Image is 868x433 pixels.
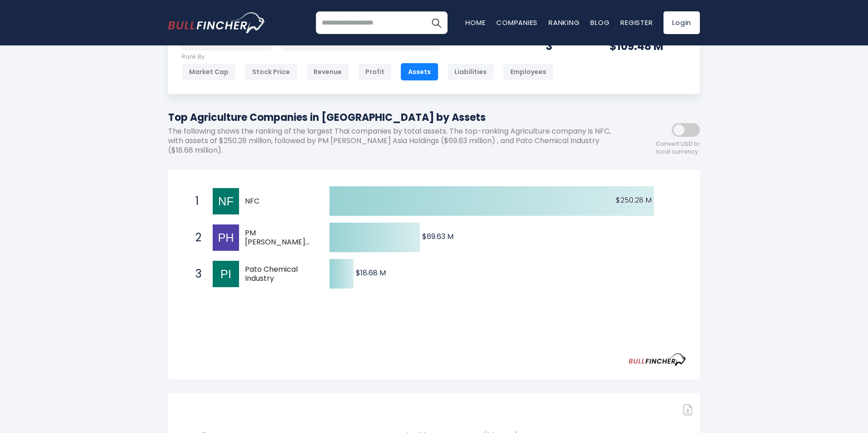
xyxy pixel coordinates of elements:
[245,197,314,206] span: NFC
[590,18,609,27] a: Blog
[182,63,236,80] div: Market Cap
[503,63,554,80] div: Employees
[496,18,538,27] a: Companies
[191,194,200,209] span: 1
[168,127,618,155] p: The following shows the ranking of the largest Thai companies by total assets. The top-ranking Ag...
[546,39,587,53] div: 3
[358,63,392,80] div: Profit
[168,12,266,33] a: Go to homepage
[213,188,239,214] img: NFC
[168,110,618,125] h1: Top Agriculture Companies in [GEOGRAPHIC_DATA] by Assets
[182,53,554,61] p: Rank By
[306,63,349,80] div: Revenue
[425,11,448,34] button: Search
[663,11,700,34] a: Login
[422,231,454,242] text: $69.63 M
[191,266,200,282] span: 3
[356,268,386,278] text: $18.68 M
[245,63,297,80] div: Stock Price
[213,224,239,251] img: PM Thoresen Asia Holdings
[549,18,579,27] a: Ranking
[616,195,652,205] text: $250.28 M
[213,261,239,287] img: Pato Chemical Industry
[401,63,438,80] div: Assets
[191,230,200,245] span: 2
[465,18,485,27] a: Home
[245,229,314,248] span: PM [PERSON_NAME] Asia Holdings
[447,63,494,80] div: Liabilities
[609,39,686,53] div: $109.48 M
[245,265,314,284] span: Pato Chemical Industry
[656,140,700,156] span: Convert USD to local currency
[168,12,266,33] img: bullfincher logo
[620,18,653,27] a: Register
